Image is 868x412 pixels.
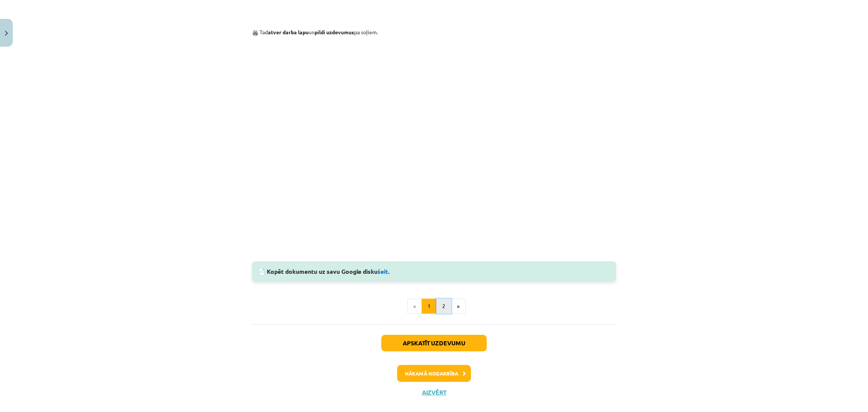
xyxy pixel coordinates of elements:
button: Aizvērt [420,389,448,396]
button: Apskatīt uzdevumu [381,335,487,351]
a: šeit. [377,267,390,275]
p: 🖨️ Tad un pa soļiem. [252,7,616,36]
button: » [451,299,466,314]
button: Nākamā nodarbība [397,365,471,382]
img: icon-close-lesson-0947bae3869378f0d4975bcd49f059093ad1ed9edebbc8119c70593378902aed.svg [5,31,8,36]
strong: pildi uzdevumus [315,29,354,35]
div: 📄 Kopēt dokumentu uz savu Google disku [252,261,616,282]
strong: atver darba lapu [268,29,309,35]
nav: Page navigation example [252,299,616,314]
button: 2 [436,299,451,314]
button: 1 [422,299,437,314]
